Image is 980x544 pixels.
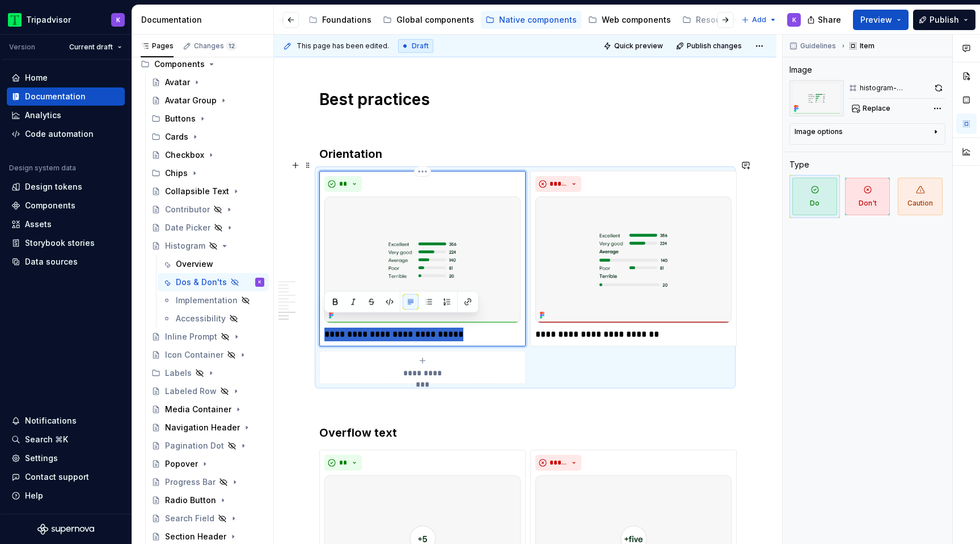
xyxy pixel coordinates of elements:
a: Assets [7,215,125,233]
div: Progress Bar [165,476,216,488]
div: Data sources [25,256,78,267]
div: Tripadvisor [26,14,71,26]
div: Documentation [25,91,86,102]
div: Analytics [25,110,61,121]
div: Histogram [165,240,205,252]
div: Native components [499,14,577,26]
button: Help [7,487,125,505]
a: Components [7,196,125,215]
a: Settings [7,449,125,467]
div: Labels [147,364,269,382]
a: Avatar Group [147,91,269,110]
span: Publish [930,14,959,26]
div: Settings [25,453,58,464]
div: Components [154,58,205,70]
div: Page tree [116,9,571,31]
div: Components [136,55,269,73]
div: Media Container [165,404,231,415]
button: TripadvisorK [2,7,129,32]
a: Web components [584,11,675,29]
a: Avatar [147,73,269,91]
a: Supernova Logo [37,524,94,535]
img: 5ce50540-c374-4f9f-8a1e-5153218f2791.png [324,196,521,323]
button: Contact support [7,468,125,486]
div: Navigation Header [165,422,240,433]
a: Search Field [147,509,269,528]
a: Code automation [7,125,125,143]
a: Native components [481,11,581,29]
div: Popover [165,458,198,470]
h1: Best practices [319,89,731,110]
div: Search ⌘K [25,434,68,445]
div: K [259,277,261,288]
a: Data sources [7,253,125,271]
a: Dos & Don'tsK [158,273,269,291]
a: Home [7,69,125,87]
img: 5ce50540-c374-4f9f-8a1e-5153218f2791.png [789,80,844,116]
div: Checkbox [165,149,204,161]
div: Buttons [147,110,269,128]
button: Quick preview [600,38,668,54]
div: Dos & Don'ts [176,277,227,288]
a: Contributor [147,200,269,219]
a: Media Container [147,400,269,419]
a: Implementation [158,291,269,309]
a: Progress Bar [147,473,269,491]
button: Publish changes [673,38,747,54]
span: Don't [845,178,890,215]
span: Current draft [69,43,113,52]
span: Guidelines [800,41,836,51]
button: Notifications [7,412,125,430]
div: Overview [176,258,213,270]
span: Replace [863,104,890,113]
button: Don't [842,175,893,218]
strong: Orientation [319,147,382,161]
div: Inline Prompt [165,331,217,342]
div: Version [9,43,35,52]
div: Radio Button [165,495,216,506]
div: Foundations [322,14,371,26]
a: Navigation Header [147,419,269,437]
div: Components [25,200,75,211]
div: Cards [165,131,188,143]
div: Home [25,72,48,83]
span: Publish changes [687,41,742,51]
div: Cards [147,128,269,146]
span: Add [752,15,766,24]
div: K [116,15,120,24]
div: Design system data [9,164,76,173]
a: Inline Prompt [147,328,269,346]
span: Share [818,14,841,26]
a: Histogram [147,237,269,255]
a: Labeled Row [147,382,269,400]
div: histogram-orientationdo [860,83,930,93]
a: Icon Container [147,346,269,364]
span: Caution [898,178,943,215]
div: Changes [194,41,236,51]
div: Search Field [165,513,214,524]
div: Type [789,159,809,170]
div: Avatar [165,77,190,88]
div: K [792,15,796,24]
img: ef4c115a-248d-46a8-a62d-8b4648485ac7.png [535,196,732,323]
a: Popover [147,455,269,473]
span: Do [792,178,837,215]
div: Collapsible Text [165,186,229,197]
div: Buttons [165,113,196,124]
button: Image options [795,127,940,141]
a: Global components [378,11,479,29]
div: Pagination Dot [165,440,224,451]
button: Current draft [64,39,127,55]
div: Labeled Row [165,386,217,397]
div: Code automation [25,128,94,140]
button: Share [801,10,848,30]
div: Icon Container [165,349,223,361]
div: Global components [396,14,474,26]
a: Storybook stories [7,234,125,252]
button: Preview [853,10,909,30]
div: Image options [795,127,843,136]
span: Preview [860,14,892,26]
a: Foundations [304,11,376,29]
button: Replace [848,101,895,116]
div: Web components [602,14,671,26]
